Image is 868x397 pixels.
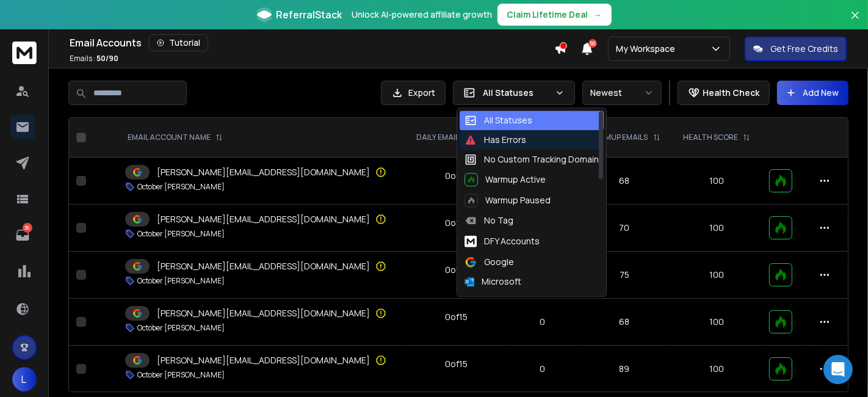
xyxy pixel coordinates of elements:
[577,252,672,299] td: 75
[671,299,761,346] td: 100
[465,234,540,249] div: DFY Accounts
[671,346,761,393] td: 100
[137,323,225,333] p: October [PERSON_NAME]
[588,39,597,48] span: 50
[23,223,32,233] p: 36
[157,260,370,272] p: [PERSON_NAME][EMAIL_ADDRESS][DOMAIN_NAME]
[128,133,223,142] div: EMAIL ACCOUNT NAME
[465,134,526,146] div: Has Errors
[465,114,532,126] div: All Statuses
[777,81,848,105] button: Add New
[445,311,468,323] div: 0 of 15
[10,223,35,247] a: 36
[671,205,761,252] td: 100
[157,307,370,319] p: [PERSON_NAME][EMAIL_ADDRESS][DOMAIN_NAME]
[149,34,208,51] button: Tutorial
[589,133,648,142] p: WARMUP EMAILS
[671,252,761,299] td: 100
[465,173,546,186] div: Warmup Active
[157,166,370,178] p: [PERSON_NAME][EMAIL_ADDRESS][DOMAIN_NAME]
[137,182,225,192] p: October [PERSON_NAME]
[770,43,838,55] p: Get Free Credits
[96,53,118,64] span: 50 / 90
[277,7,342,22] span: ReferralStack
[381,81,446,105] button: Export
[416,133,484,142] p: DAILY EMAILS SENT
[137,276,225,286] p: October [PERSON_NAME]
[12,367,37,392] button: L
[465,256,514,268] div: Google
[445,217,468,229] div: 0 of 15
[847,7,863,37] button: Close banner
[352,9,493,21] p: Unlock AI-powered affiliate growth
[703,87,759,99] p: Health Check
[137,370,225,380] p: October [PERSON_NAME]
[577,158,672,205] td: 68
[616,43,680,55] p: My Workspace
[445,358,468,370] div: 0 of 15
[577,205,672,252] td: 70
[445,264,468,276] div: 0 of 15
[577,346,672,393] td: 89
[678,81,770,105] button: Health Check
[516,363,570,375] p: 0
[823,355,853,384] div: Open Intercom Messenger
[157,213,370,225] p: [PERSON_NAME][EMAIL_ADDRESS][DOMAIN_NAME]
[582,81,662,105] button: Newest
[70,54,118,64] p: Emails :
[157,354,370,366] p: [PERSON_NAME][EMAIL_ADDRESS][DOMAIN_NAME]
[445,170,468,182] div: 0 of 15
[465,194,551,207] div: Warmup Paused
[465,214,513,227] div: No Tag
[516,316,570,328] p: 0
[497,4,612,26] button: Claim Lifetime Deal→
[483,87,550,99] p: All Statuses
[683,133,738,142] p: HEALTH SCORE
[465,153,599,166] div: No Custom Tracking Domain
[671,158,761,205] td: 100
[745,37,847,61] button: Get Free Credits
[577,299,672,346] td: 68
[593,9,602,21] span: →
[137,229,225,239] p: October [PERSON_NAME]
[70,34,554,51] div: Email Accounts
[465,275,521,288] div: Microsoft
